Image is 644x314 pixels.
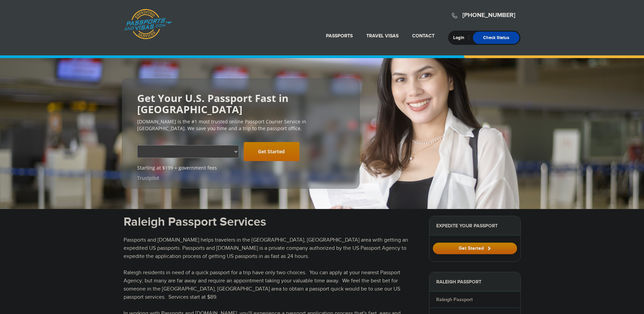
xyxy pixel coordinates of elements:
p: Passports and [DOMAIN_NAME] helps travelers in the [GEOGRAPHIC_DATA], [GEOGRAPHIC_DATA] area with... [124,236,419,261]
a: Get Started [244,142,299,161]
p: [DOMAIN_NAME] is the #1 most trusted online Passport Courier Service in [GEOGRAPHIC_DATA]. We sav... [137,118,344,132]
p: Raleigh residents in need of a quick passport for a trip have only two choices. You can apply at ... [124,269,419,301]
a: Raleigh Passport [436,297,473,302]
a: Passports & [DOMAIN_NAME] [124,9,172,39]
strong: Raleigh Passport [429,272,520,292]
a: Trustpilot [137,175,159,181]
a: Passports [326,33,353,39]
a: Login [453,35,469,40]
a: Travel Visas [366,33,399,39]
a: Check Status [473,32,519,44]
button: Get Started [433,243,517,254]
a: Get Started [433,245,517,251]
h1: Raleigh Passport Services [124,216,419,228]
strong: Expedite Your Passport [429,216,520,235]
a: [PHONE_NUMBER] [462,12,515,19]
a: Contact [412,33,435,39]
h2: Get Your U.S. Passport Fast in [GEOGRAPHIC_DATA] [137,92,344,115]
span: Starting at $199 + government fees [137,164,344,171]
